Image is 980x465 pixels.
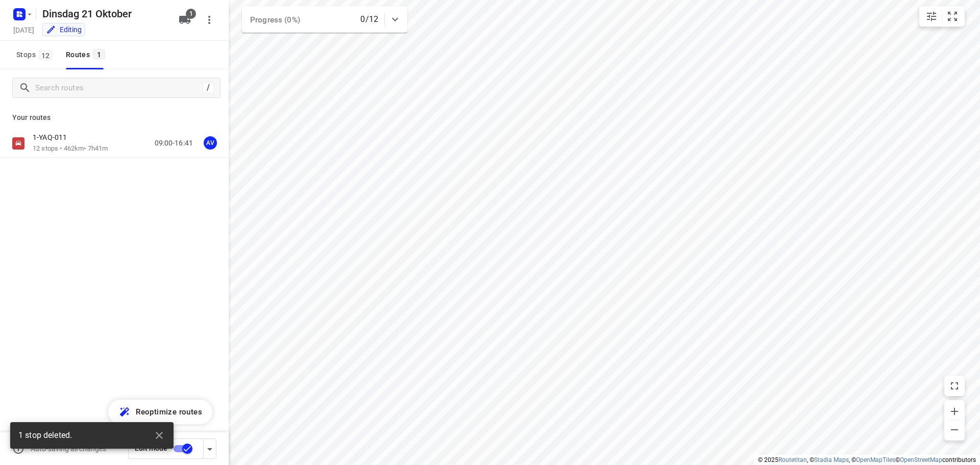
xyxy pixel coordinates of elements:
[136,405,202,419] span: Reoptimize routes
[921,6,942,27] button: Map settings
[12,112,216,123] p: Your routes
[38,6,170,22] h5: Rename
[814,456,849,463] a: Stadia Maps
[919,6,965,27] div: small contained button group
[186,9,196,19] span: 1
[33,133,73,142] p: 1-YAQ-011
[39,50,53,60] span: 12
[35,80,203,96] input: Search routes
[360,13,378,26] p: 0/12
[900,456,942,463] a: OpenStreetMap
[856,456,895,463] a: OpenMapTiles
[18,430,72,442] span: 1 stop deleted.
[33,144,108,154] p: 12 stops • 462km • 7h41m
[175,10,195,30] button: 1
[758,456,976,463] li: © 2025 , © , © © contributors
[200,133,220,153] button: AV
[778,456,807,463] a: Routetitan
[16,48,56,61] span: Stops
[66,48,108,61] div: Routes
[204,442,216,455] div: Driver app settings
[9,24,38,36] h5: Project date
[108,400,212,424] button: Reoptimize routes
[46,25,82,35] div: You are currently in edit mode.
[242,6,407,33] div: Progress (0%)0/12
[250,15,300,25] span: Progress (0%)
[155,138,193,149] p: 09:00-16:41
[204,136,217,150] div: AV
[93,49,105,59] span: 1
[203,82,214,93] div: /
